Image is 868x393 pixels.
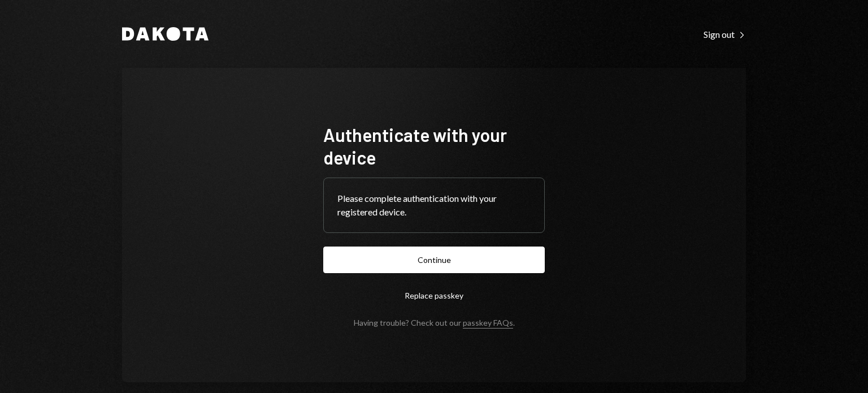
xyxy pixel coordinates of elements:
button: Continue [323,247,545,273]
a: Sign out [704,28,746,40]
div: Sign out [704,29,746,40]
div: Having trouble? Check out our . [354,318,515,327]
div: Please complete authentication with your registered device. [337,192,531,219]
a: passkey FAQs [463,318,513,329]
h1: Authenticate with your device [323,123,545,169]
button: Replace passkey [323,282,545,309]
